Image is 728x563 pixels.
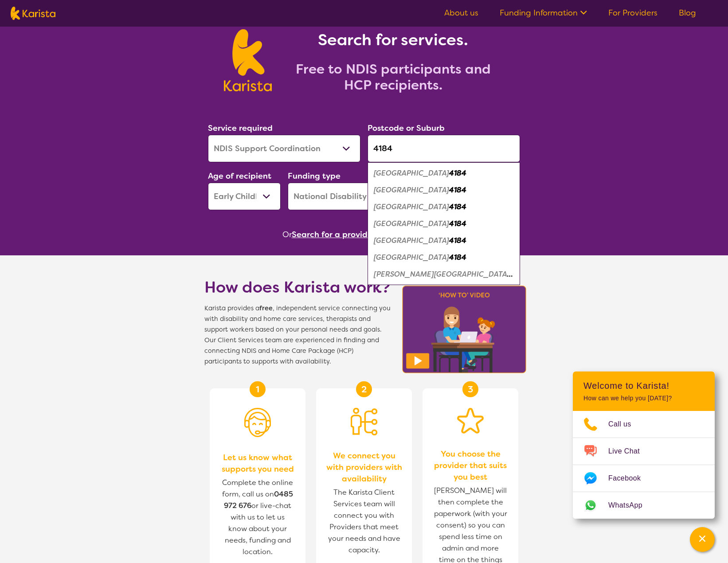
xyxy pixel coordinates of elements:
[282,29,504,51] h1: Search for services.
[292,228,446,241] button: Search for a provider to leave a review
[374,270,513,279] em: [PERSON_NAME][GEOGRAPHIC_DATA]
[11,7,55,20] img: Karista logo
[208,171,271,181] label: Age of recipient
[372,266,516,283] div: Russell Island 4184
[325,450,403,485] span: We connect you with providers with availability
[573,492,715,519] a: Web link opens in a new tab.
[690,527,715,552] button: Channel Menu
[608,499,653,512] span: WhatsApp
[457,408,484,434] img: Star icon
[372,165,516,182] div: Coochiemudlo Island 4184
[219,452,297,475] span: Let us know what supports you need
[500,8,587,18] a: Funding Information
[449,253,466,262] em: 4184
[399,283,529,376] img: Karista video
[372,199,516,215] div: Lamb Island 4184
[449,168,466,178] em: 4184
[282,228,292,241] span: Or
[608,472,651,485] span: Facebook
[288,171,341,181] label: Funding type
[449,185,466,195] em: 4184
[372,215,516,232] div: Macleay Island 4184
[374,168,449,178] em: [GEOGRAPHIC_DATA]
[573,411,715,519] ul: Choose channel
[374,202,449,211] em: [GEOGRAPHIC_DATA]
[583,380,704,391] h2: Welcome to Karista!
[368,123,445,133] label: Postcode or Suburb
[374,185,449,195] em: [GEOGRAPHIC_DATA]
[372,249,516,266] div: Perulpa Island 4184
[250,381,266,397] div: 1
[449,236,466,245] em: 4184
[351,408,377,435] img: Person being matched to services icon
[368,135,520,162] input: Type
[608,418,642,431] span: Call us
[374,253,449,262] em: [GEOGRAPHIC_DATA]
[356,381,372,397] div: 2
[608,8,658,18] a: For Providers
[679,8,696,18] a: Blog
[449,202,466,211] em: 4184
[374,219,449,228] em: [GEOGRAPHIC_DATA]
[372,232,516,249] div: Peel Island 4184
[204,303,391,367] span: Karista provides a , independent service connecting you with disability and home care services, t...
[573,371,715,519] div: Channel Menu
[431,448,509,483] span: You choose the provider that suits you best
[222,478,293,556] span: Complete the online form, call us on or live-chat with us to let us know about your needs, fundin...
[282,61,504,93] h2: Free to NDIS participants and HCP recipients.
[259,304,273,313] b: free
[224,29,271,91] img: Karista logo
[325,485,403,558] span: The Karista Client Services team will connect you with Providers that meet your needs and have ca...
[608,445,650,458] span: Live Chat
[449,219,466,228] em: 4184
[374,236,449,245] em: [GEOGRAPHIC_DATA]
[444,8,478,18] a: About us
[208,123,273,133] label: Service required
[462,381,478,397] div: 3
[372,182,516,199] div: Karragarra Island 4184
[583,395,704,402] p: How can we help you [DATE]?
[244,408,271,437] img: Person with headset icon
[204,277,391,298] h1: How does Karista work?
